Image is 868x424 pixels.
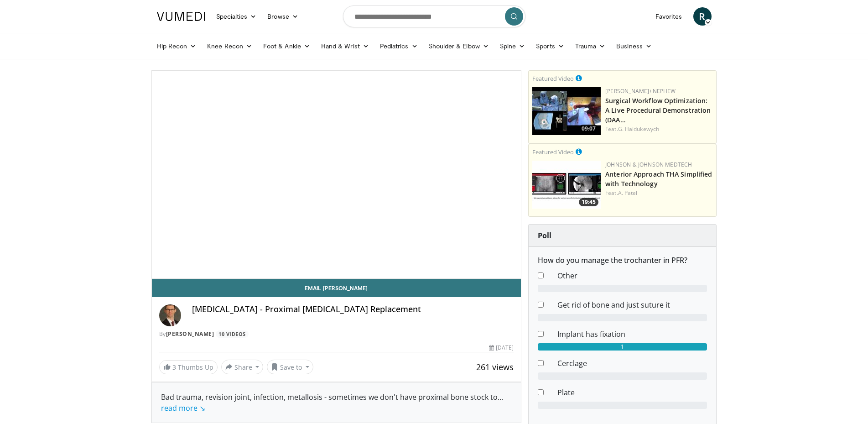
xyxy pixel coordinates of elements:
dd: Cerclage [551,358,714,369]
span: 261 views [476,361,514,372]
a: G. Haidukewych [618,125,659,133]
div: Feat. [605,125,712,133]
span: 3 [172,363,176,372]
video-js: Video Player [152,71,521,279]
img: bcfc90b5-8c69-4b20-afee-af4c0acaf118.150x105_q85_crop-smart_upscale.jpg [532,87,601,135]
a: read more ↘ [161,403,205,413]
a: R [693,7,712,26]
a: [PERSON_NAME] [166,330,214,338]
a: Foot & Ankle [258,37,316,55]
span: 19:45 [579,198,598,206]
a: Email [PERSON_NAME] [152,279,521,297]
dd: Get rid of bone and just suture it [551,299,714,310]
a: Business [611,37,657,55]
a: 09:07 [532,87,601,135]
h4: [MEDICAL_DATA] - Proximal [MEDICAL_DATA] Replacement [192,304,514,314]
span: ... [161,392,503,413]
img: VuMedi Logo [157,12,205,21]
img: Avatar [159,304,181,326]
div: Feat. [605,189,712,197]
a: Shoulder & Elbow [423,37,494,55]
a: Anterior Approach THA Simplified with Technology [605,170,712,188]
button: Save to [267,360,313,374]
a: Hand & Wrist [316,37,374,55]
a: 3 Thumbs Up [159,360,218,374]
a: Specialties [211,7,262,26]
span: 09:07 [579,125,598,133]
a: [PERSON_NAME]+Nephew [605,87,676,95]
a: Spine [494,37,530,55]
div: 1 [538,343,707,351]
dd: Other [551,270,714,281]
div: By [159,330,514,338]
small: Featured Video [532,148,574,156]
small: Featured Video [532,74,574,83]
a: Sports [530,37,570,55]
a: Knee Recon [202,37,258,55]
a: Browse [262,7,304,26]
a: Favorites [650,7,688,26]
a: Johnson & Johnson MedTech [605,161,692,168]
a: A. Patel [618,189,638,197]
a: Surgical Workflow Optimization: A Live Procedural Demonstration (DAA… [605,96,711,124]
dd: Plate [551,387,714,398]
a: 19:45 [532,161,601,209]
h6: How do you manage the trochanter in PFR? [538,256,707,265]
img: 06bb1c17-1231-4454-8f12-6191b0b3b81a.150x105_q85_crop-smart_upscale.jpg [532,161,601,209]
button: Share [221,360,264,374]
a: 10 Videos [216,330,249,338]
div: Bad trauma, revision joint, infection, metallosis - sometimes we don't have proximal bone stock to [161,392,512,414]
a: Pediatrics [374,37,423,55]
a: Hip Recon [151,37,202,55]
dd: Implant has fixation [551,329,714,340]
strong: Poll [538,230,551,241]
input: Search topics, interventions [343,5,525,27]
a: Trauma [570,37,611,55]
div: [DATE] [489,344,514,352]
